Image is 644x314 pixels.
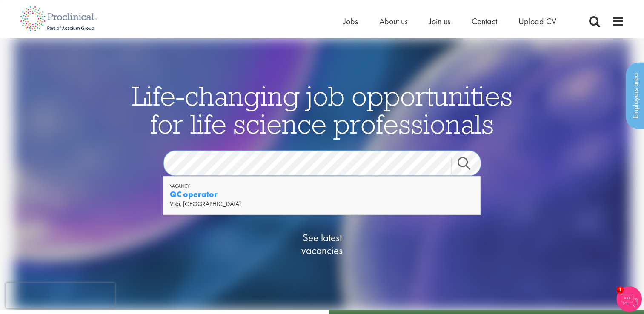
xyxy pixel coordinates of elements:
[616,286,624,294] span: 1
[132,78,512,140] span: Life-changing job opportunities for life science professionals
[14,38,631,310] img: candidate home
[343,16,358,27] a: Jobs
[170,200,474,208] div: Visp, [GEOGRAPHIC_DATA]
[518,16,556,27] a: Upload CV
[280,197,365,291] a: See latestvacancies
[379,16,408,27] a: About us
[429,16,450,27] a: Join us
[170,189,218,200] strong: QC operator
[472,16,497,27] a: Contact
[6,283,115,308] iframe: reCAPTCHA
[280,231,365,257] span: See latest vacancies
[451,157,487,174] a: Job search submit button
[616,286,642,312] img: Chatbot
[170,183,474,189] div: Vacancy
